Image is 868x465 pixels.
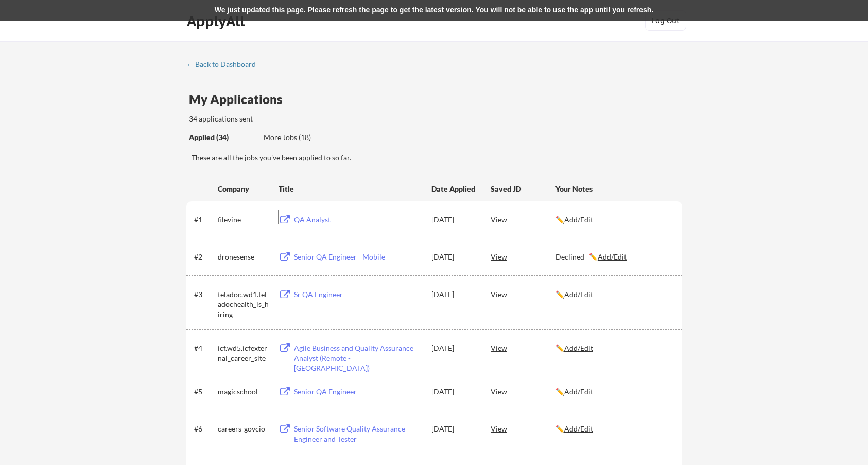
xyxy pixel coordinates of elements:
div: [DATE] [431,387,477,397]
div: magicschool [218,387,269,397]
u: Add/Edit [564,424,593,433]
div: Senior QA Engineer - Mobile [294,252,422,262]
div: [DATE] [431,289,477,300]
div: ✏️ [555,289,673,300]
div: [DATE] [431,424,477,434]
div: [DATE] [431,252,477,262]
div: Sr QA Engineer [294,289,422,300]
u: Add/Edit [564,215,593,224]
div: View [491,285,555,303]
div: [DATE] [431,215,477,225]
div: dronesense [218,252,269,262]
div: Applied (34) [189,132,256,143]
div: careers-govcio [218,424,269,434]
div: Declined ✏️ [555,252,673,262]
div: These are all the jobs you've been applied to so far. [189,132,256,143]
u: Add/Edit [598,252,627,261]
div: icf.wd5.icfexternal_career_site [218,343,269,363]
div: Company [218,184,269,194]
div: ✏️ [555,387,673,397]
div: #1 [194,215,214,225]
div: View [491,210,555,229]
div: ✏️ [555,424,673,434]
div: QA Analyst [294,215,422,225]
div: My Applications [189,93,291,106]
div: View [491,338,555,357]
div: Senior Software Quality Assurance Engineer and Tester [294,424,422,444]
div: View [491,247,555,266]
u: Add/Edit [564,343,593,352]
div: Title [279,184,422,194]
u: Add/Edit [564,387,593,396]
div: 34 applications sent [189,114,388,124]
div: ApplyAll [187,12,248,30]
div: View [491,382,555,401]
div: Saved JD [491,179,555,198]
div: ✏️ [555,343,673,353]
button: Log Out [645,10,686,31]
div: teladoc.wd1.teladochealth_is_hiring [218,289,269,320]
div: Agile Business and Quality Assurance Analyst (Remote - [GEOGRAPHIC_DATA]) [294,343,422,373]
div: More Jobs (18) [264,132,339,143]
div: ✏️ [555,215,673,225]
a: ← Back to Dashboard [186,60,264,71]
div: ← Back to Dashboard [186,61,264,68]
div: These are job applications we think you'd be a good fit for, but couldn't apply you to automatica... [264,132,339,143]
div: #4 [194,343,214,353]
div: #5 [194,387,214,397]
div: Senior QA Engineer [294,387,422,397]
div: filevine [218,215,269,225]
div: View [491,419,555,438]
div: These are all the jobs you've been applied to so far. [192,152,682,163]
u: Add/Edit [564,290,593,299]
div: Your Notes [555,184,673,194]
div: #6 [194,424,214,434]
div: #3 [194,289,214,300]
div: Date Applied [431,184,477,194]
div: #2 [194,252,214,262]
div: [DATE] [431,343,477,353]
